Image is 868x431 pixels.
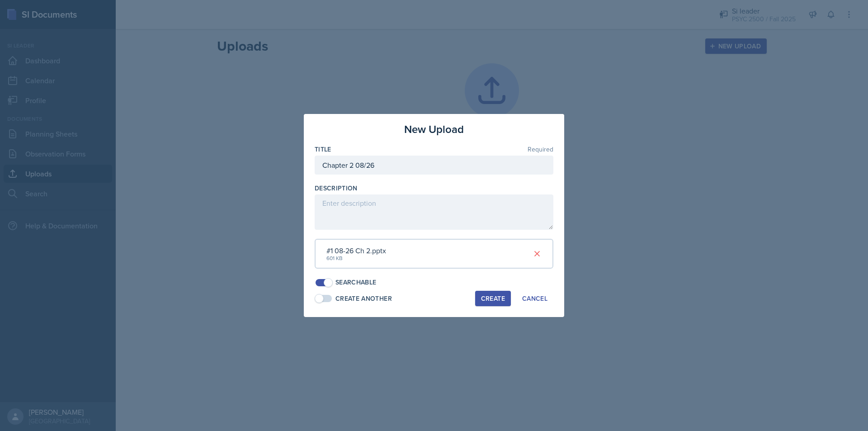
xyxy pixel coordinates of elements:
[335,294,392,303] div: Create Another
[516,291,553,306] button: Cancel
[528,146,553,152] span: Required
[315,156,553,175] input: Enter title
[326,254,386,262] div: 601 KB
[315,184,358,193] label: Description
[326,245,386,256] div: #1 08-26 Ch 2.pptx
[522,295,547,302] div: Cancel
[404,121,464,137] h3: New Upload
[335,278,377,287] div: Searchable
[475,291,511,306] button: Create
[481,295,505,302] div: Create
[315,145,331,154] label: Title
